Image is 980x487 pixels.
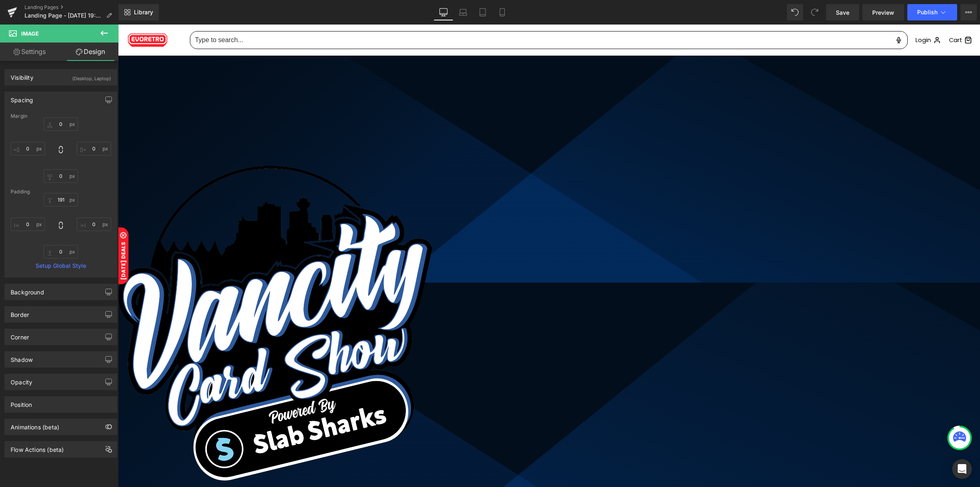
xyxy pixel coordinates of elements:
div: (Desktop, Laptop) [72,70,111,83]
a: Laptop [453,4,473,20]
div: Animations (beta) [11,419,59,431]
input: 0 [77,142,111,155]
div: Open Intercom Messenger [952,459,972,479]
span: Save [836,8,849,17]
input: 0 [11,218,45,231]
input: 0 [11,142,45,155]
span: Preview [872,8,894,17]
a: Landing Pages [24,4,118,11]
span: Publish [917,9,938,16]
iframe: To enrich screen reader interactions, please activate Accessibility in Grammarly extension settings [118,25,980,487]
div: Shadow [11,352,33,363]
a: Mobile [492,4,512,20]
div: Spacing [11,92,33,103]
a: Desktop [434,4,453,20]
a: Tablet [473,4,492,20]
div: Padding [11,189,111,195]
div: Corner [11,329,29,341]
div: Background [11,284,44,296]
a: Design [61,43,120,61]
a: Setup Global Style [11,263,111,269]
div: Visibility [11,70,33,81]
button: Redo [806,4,823,20]
span: Library [134,9,153,16]
button: Undo [787,4,803,20]
input: 0 [44,117,78,131]
input: 0 [44,193,78,206]
span: Landing Page - [DATE] 19:24:40 [24,12,103,19]
div: Opacity [11,374,32,386]
button: More [960,4,977,20]
a: Preview [862,4,904,20]
a: New Library [118,4,159,20]
div: Position [11,397,32,408]
span: Image [21,30,39,37]
div: Flow Actions (beta) [11,442,64,453]
button: Publish [907,4,957,20]
div: Margin [11,113,111,119]
div: Border [11,307,29,318]
input: 0 [77,218,111,231]
input: 0 [44,169,78,183]
input: 0 [44,245,78,258]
